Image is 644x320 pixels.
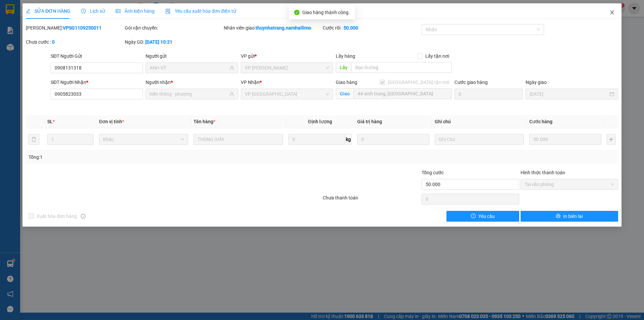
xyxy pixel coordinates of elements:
[357,119,382,124] span: Giá trị hàng
[146,79,238,86] div: Người nhận
[194,134,283,145] input: VD: Bàn, Ghế
[343,25,358,31] b: 50.000
[471,214,476,219] span: exclamation-circle
[336,88,354,99] span: Giao
[422,170,444,175] span: Tổng cước
[52,39,55,45] b: 0
[145,39,172,45] b: [DATE] 10:21
[529,134,601,145] input: 0
[51,79,143,86] div: SĐT Người Nhận
[385,79,452,86] span: [GEOGRAPHIC_DATA] tận nơi
[47,119,53,124] span: SL
[525,179,614,189] span: Tại văn phòng
[521,170,565,175] label: Hình thức thanh toán
[351,62,452,73] input: Dọc đường
[323,24,420,32] div: Cước rồi :
[308,119,332,124] span: Định lượng
[529,119,552,124] span: Cước hàng
[357,134,429,145] input: 0
[81,8,105,14] span: Lịch sử
[125,38,222,46] div: Ngày GD:
[81,9,86,13] span: clock-circle
[116,8,155,14] span: Ảnh kiện hàng
[354,88,452,99] input: Giao tận nơi
[256,25,311,31] b: thuynhatrang.namhailimo
[150,90,228,98] input: Tên người nhận
[435,134,524,145] input: Ghi Chú
[336,80,357,85] span: Giao hàng
[454,80,488,85] label: Cước giao hàng
[603,3,622,22] button: Close
[51,52,143,60] div: SĐT Người Gửi
[556,214,560,219] span: printer
[478,213,495,220] span: Yêu cầu
[165,9,171,14] img: icon
[241,52,333,60] div: VP gửi
[322,194,421,206] div: Chưa thanh toán
[526,80,547,85] label: Ngày giao
[245,63,329,73] span: VP Phạm Ngũ Lão
[432,115,527,128] th: Ghi chú
[423,52,452,60] span: Lấy tận nơi
[29,134,39,145] button: delete
[294,10,300,15] span: check-circle
[116,9,120,13] span: picture
[229,92,234,96] span: user
[224,24,321,32] div: Nhân viên giao:
[99,119,124,124] span: Đơn vị tính
[609,10,615,15] span: close
[103,134,184,144] span: Khác
[26,8,70,14] span: SỬA ĐƠN HÀNG
[521,211,618,222] button: printerIn biên lai
[229,65,234,70] span: user
[607,134,615,145] button: plus
[336,62,351,73] span: Lấy
[530,90,608,98] input: Ngày giao
[81,214,86,219] span: info-circle
[146,52,238,60] div: Người gửi
[194,119,215,124] span: Tên hàng
[125,24,222,32] div: Gói vận chuyển:
[150,64,228,72] input: Tên người gửi
[26,9,31,13] span: edit
[563,213,583,220] span: In biên lai
[454,89,523,99] input: Cước giao hàng
[165,8,236,14] span: Yêu cầu xuất hóa đơn điện tử
[34,213,79,220] span: Xuất hóa đơn hàng
[446,211,519,222] button: exclamation-circleYêu cầu
[26,38,123,46] div: Chưa cước :
[345,134,352,145] span: kg
[241,80,260,85] span: VP Nhận
[302,10,350,15] span: Giao hàng thành công.
[336,53,355,59] span: Lấy hàng
[245,89,329,99] span: VP Nha Trang
[29,153,249,161] div: Tổng: 1
[63,25,102,31] b: VPSG1109250011
[26,24,123,32] div: [PERSON_NAME]:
